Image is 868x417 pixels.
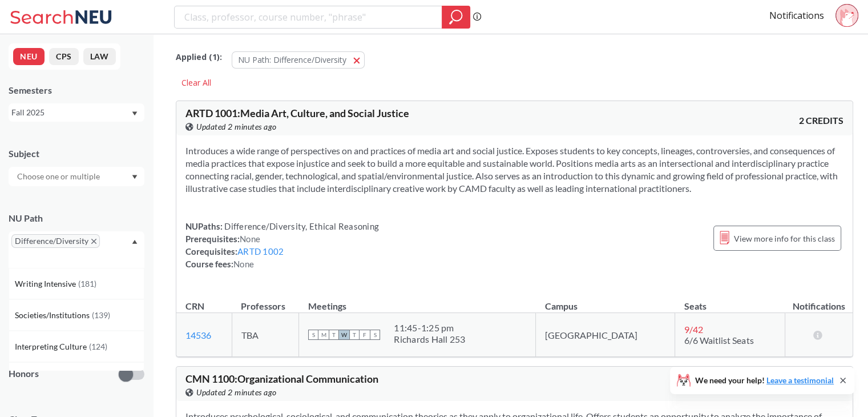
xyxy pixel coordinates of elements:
span: Applied ( 1 ): [176,51,222,63]
input: Choose one or multiple [11,170,107,183]
div: NU Path [9,212,144,224]
span: S [308,330,318,340]
a: 14536 [185,330,211,340]
svg: Dropdown arrow [132,111,138,116]
span: View more info for this class [734,231,835,246]
span: S [370,330,380,340]
div: Fall 2025Dropdown arrow [9,103,144,122]
div: Dropdown arrow [9,167,144,186]
th: Professors [232,288,299,313]
div: Semesters [9,84,144,97]
span: ( 124 ) [89,342,107,351]
span: We need your help! [695,376,834,384]
span: W [339,330,349,340]
div: Richards Hall 253 [394,334,465,345]
div: magnifying glass [442,6,470,29]
a: ARTD 1002 [237,246,284,256]
span: M [318,330,329,340]
button: CPS [49,48,79,65]
span: NU Path: Difference/Diversity [238,54,346,65]
span: T [329,330,339,340]
span: T [349,330,360,340]
div: CRN [185,300,204,312]
div: NUPaths: Prerequisites: Corequisites: Course fees: [185,220,379,270]
svg: X to remove pill [91,239,96,244]
div: Difference/DiversityX to remove pillDropdown arrowWriting Intensive(181)Societies/Institutions(13... [9,231,144,268]
div: Fall 2025 [11,106,131,119]
th: Meetings [299,288,536,313]
span: Writing Intensive [15,278,78,290]
td: [GEOGRAPHIC_DATA] [536,313,675,357]
p: Honors [9,367,39,380]
th: Campus [536,288,675,313]
button: NU Path: Difference/Diversity [232,51,365,69]
th: Seats [675,288,785,313]
th: Notifications [785,288,853,313]
span: F [360,330,370,340]
span: None [233,259,254,269]
span: Interpreting Culture [15,340,89,353]
div: Subject [9,147,144,160]
span: 9 / 42 [684,324,703,335]
a: Notifications [769,9,824,22]
span: 2 CREDITS [799,114,843,127]
a: Leave a testimonial [766,375,834,385]
span: ( 181 ) [78,279,96,288]
button: NEU [13,48,45,65]
span: Difference/Diversity, Ethical Reasoning [223,221,379,231]
svg: magnifying glass [449,9,463,25]
span: None [240,234,260,244]
span: CMN 1100 : Organizational Communication [185,372,378,385]
span: Societies/Institutions [15,309,92,322]
span: 6/6 Waitlist Seats [684,335,753,346]
svg: Dropdown arrow [132,175,138,179]
span: Updated 2 minutes ago [196,121,277,133]
div: 11:45 - 1:25 pm [394,322,465,334]
div: Clear All [176,74,217,91]
button: LAW [83,48,116,65]
span: Difference/DiversityX to remove pill [11,234,100,248]
svg: Dropdown arrow [132,239,138,244]
input: Class, professor, course number, "phrase" [183,7,434,27]
span: ARTD 1001 : Media Art, Culture, and Social Justice [185,107,409,119]
td: TBA [232,313,299,357]
span: ( 139 ) [92,310,110,320]
section: Introduces a wide range of perspectives on and practices of media art and social justice. Exposes... [185,145,843,195]
span: Updated 2 minutes ago [196,386,277,399]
